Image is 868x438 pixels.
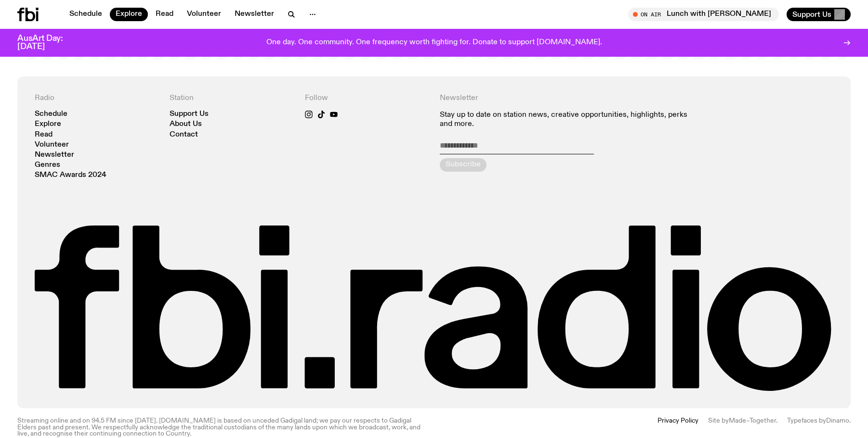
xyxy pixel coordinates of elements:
p: Streaming online and on 94.5 FM since [DATE]. [DOMAIN_NAME] is based on unceded Gadigal land; we ... [17,418,428,437]
a: Explore [110,8,148,21]
a: SMAC Awards 2024 [35,172,106,179]
a: Explore [35,121,61,128]
a: Newsletter [35,151,74,159]
button: Subscribe [440,158,487,172]
a: Privacy Policy [658,418,698,437]
span: . [849,417,851,424]
h4: Radio [35,94,158,103]
a: Support Us [170,111,209,118]
span: Site by [708,417,729,424]
a: Made–Together [729,417,776,424]
button: Support Us [787,8,851,21]
span: . [776,417,777,424]
h4: Newsletter [440,94,698,103]
span: Support Us [792,10,831,19]
a: Volunteer [35,141,69,149]
a: Schedule [64,8,108,21]
h4: Follow [305,94,428,103]
h3: AusArt Day: [DATE] [17,35,79,51]
span: Typefaces by [787,417,826,424]
h4: Station [170,94,293,103]
a: Volunteer [181,8,227,21]
button: On AirLunch with [PERSON_NAME] [628,8,779,21]
p: Stay up to date on station news, creative opportunities, highlights, perks and more. [440,111,698,129]
a: Contact [170,131,198,138]
a: Read [35,131,53,138]
a: Genres [35,162,60,169]
p: One day. One community. One frequency worth fighting for. Donate to support [DOMAIN_NAME]. [266,38,602,47]
a: Read [150,8,179,21]
a: Dinamo [826,417,849,424]
a: Newsletter [229,8,280,21]
a: Schedule [35,111,67,118]
a: About Us [170,121,202,128]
